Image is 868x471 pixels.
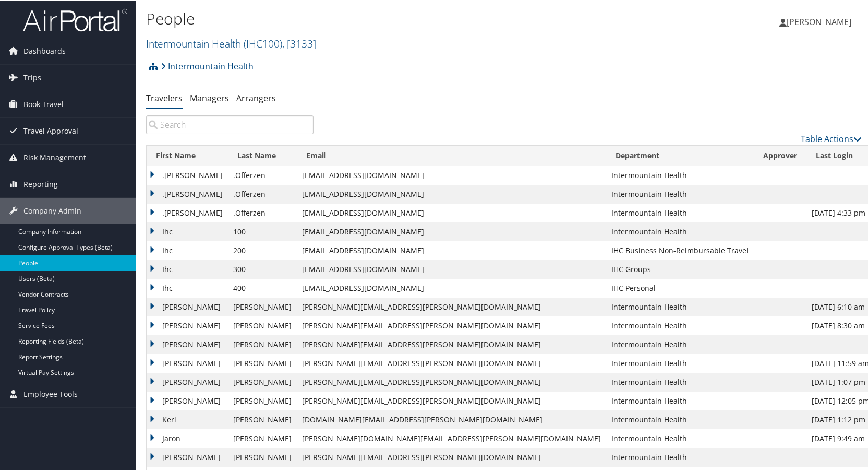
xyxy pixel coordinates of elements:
a: [PERSON_NAME] [779,5,862,37]
td: Intermountain Health [606,353,754,372]
td: [PERSON_NAME] [228,372,297,391]
th: Last Name: activate to sort column descending [228,145,297,165]
td: 100 [228,221,297,240]
td: Intermountain Health [606,447,754,466]
td: .Offerzen [228,184,297,203]
td: .[PERSON_NAME] [147,165,228,184]
a: Travelers [146,91,183,103]
th: Approver [754,145,806,165]
td: Ihc [147,221,228,240]
td: [PERSON_NAME] [147,315,228,334]
td: Intermountain Health [606,428,754,447]
a: Table Actions [801,132,862,144]
th: First Name: activate to sort column ascending [147,145,228,165]
span: , [ 3133 ] [282,36,316,50]
td: [PERSON_NAME] [147,353,228,372]
input: Search [146,114,314,133]
td: [PERSON_NAME][EMAIL_ADDRESS][PERSON_NAME][DOMAIN_NAME] [297,315,606,334]
td: IHC Groups [606,259,754,278]
a: Intermountain Health [161,55,254,76]
td: Ihc [147,278,228,297]
td: [EMAIL_ADDRESS][DOMAIN_NAME] [297,221,606,240]
td: [EMAIL_ADDRESS][DOMAIN_NAME] [297,165,606,184]
h1: People [146,7,623,29]
td: [EMAIL_ADDRESS][DOMAIN_NAME] [297,240,606,259]
td: [PERSON_NAME] [147,372,228,391]
td: [EMAIL_ADDRESS][DOMAIN_NAME] [297,259,606,278]
td: .[PERSON_NAME] [147,203,228,221]
span: [PERSON_NAME] [787,15,851,27]
td: Intermountain Health [606,165,754,184]
span: Dashboards [23,37,66,63]
td: [PERSON_NAME] [147,297,228,315]
td: [PERSON_NAME][DOMAIN_NAME][EMAIL_ADDRESS][PERSON_NAME][DOMAIN_NAME] [297,428,606,447]
td: Keri [147,409,228,428]
td: [PERSON_NAME][EMAIL_ADDRESS][PERSON_NAME][DOMAIN_NAME] [297,447,606,466]
span: Travel Approval [23,117,78,143]
td: [PERSON_NAME] [228,391,297,409]
td: [EMAIL_ADDRESS][DOMAIN_NAME] [297,184,606,203]
td: Intermountain Health [606,221,754,240]
td: [PERSON_NAME] [147,391,228,409]
td: IHC Personal [606,278,754,297]
td: .Offerzen [228,203,297,221]
td: [PERSON_NAME][EMAIL_ADDRESS][PERSON_NAME][DOMAIN_NAME] [297,353,606,372]
td: 300 [228,259,297,278]
td: Intermountain Health [606,372,754,391]
span: Employee Tools [23,380,78,406]
td: Intermountain Health [606,334,754,353]
span: ( IHC100 ) [244,36,282,50]
td: [PERSON_NAME] [228,409,297,428]
td: [PERSON_NAME] [228,334,297,353]
td: Intermountain Health [606,315,754,334]
td: Jaron [147,428,228,447]
a: Arrangers [236,91,276,103]
td: Intermountain Health [606,203,754,221]
td: [PERSON_NAME] [228,297,297,315]
td: [PERSON_NAME][EMAIL_ADDRESS][PERSON_NAME][DOMAIN_NAME] [297,372,606,391]
span: Risk Management [23,144,86,170]
span: Reporting [23,170,58,196]
th: Email: activate to sort column ascending [297,145,606,165]
td: Intermountain Health [606,409,754,428]
td: [PERSON_NAME] [228,315,297,334]
span: Book Travel [23,90,64,116]
th: Department: activate to sort column ascending [606,145,754,165]
td: [PERSON_NAME] [228,447,297,466]
img: airportal-logo.png [23,7,127,31]
td: [EMAIL_ADDRESS][DOMAIN_NAME] [297,278,606,297]
td: IHC Business Non-Reimbursable Travel [606,240,754,259]
td: Intermountain Health [606,184,754,203]
a: Managers [190,91,229,103]
td: 400 [228,278,297,297]
a: Intermountain Health [146,36,316,50]
td: .Offerzen [228,165,297,184]
td: .[PERSON_NAME] [147,184,228,203]
td: [PERSON_NAME][EMAIL_ADDRESS][PERSON_NAME][DOMAIN_NAME] [297,334,606,353]
td: Ihc [147,259,228,278]
td: [PERSON_NAME] [147,334,228,353]
span: Trips [23,64,41,90]
td: [PERSON_NAME][EMAIL_ADDRESS][PERSON_NAME][DOMAIN_NAME] [297,297,606,315]
td: Intermountain Health [606,297,754,315]
td: 200 [228,240,297,259]
td: [PERSON_NAME] [147,447,228,466]
span: Company Admin [23,197,81,223]
td: [PERSON_NAME] [228,428,297,447]
td: Ihc [147,240,228,259]
td: [PERSON_NAME][EMAIL_ADDRESS][PERSON_NAME][DOMAIN_NAME] [297,391,606,409]
td: [PERSON_NAME] [228,353,297,372]
td: [DOMAIN_NAME][EMAIL_ADDRESS][PERSON_NAME][DOMAIN_NAME] [297,409,606,428]
td: [EMAIL_ADDRESS][DOMAIN_NAME] [297,203,606,221]
td: Intermountain Health [606,391,754,409]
